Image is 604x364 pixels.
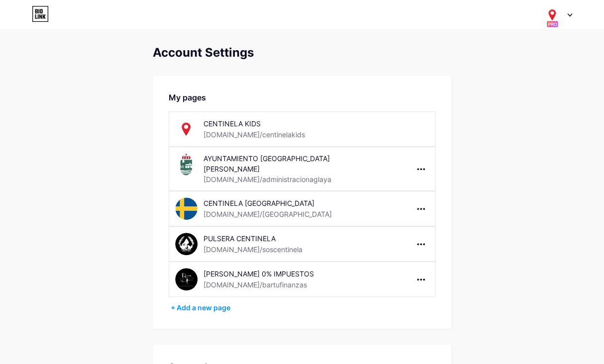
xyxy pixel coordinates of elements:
div: [DOMAIN_NAME]/centinelakids [203,129,305,140]
div: + Add a new page [171,303,435,313]
div: CENTINELA KIDS [203,118,344,129]
div: AYUNTAMIENTO [GEOGRAPHIC_DATA][PERSON_NAME] [203,153,344,174]
img: administracionaglaya [175,153,198,176]
img: soscentinela [175,233,198,255]
div: [DOMAIN_NAME]/soscentinela [203,244,302,255]
div: PULSERA CENTINELA [203,233,344,244]
div: [DOMAIN_NAME]/bartufinanzas [203,279,307,290]
img: suecia [175,197,198,220]
img: administracionaglaya [543,5,562,24]
img: centinelakids [175,118,198,140]
div: CENTINELA [GEOGRAPHIC_DATA] [203,198,344,208]
img: bartufinanzas [175,268,198,290]
div: Account Settings [153,46,451,60]
div: [DOMAIN_NAME]/[GEOGRAPHIC_DATA] [203,209,332,219]
div: My pages [169,91,435,103]
div: [DOMAIN_NAME]/administracionaglaya [203,174,331,184]
div: [PERSON_NAME] 0% IMPUESTOS [203,269,344,279]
